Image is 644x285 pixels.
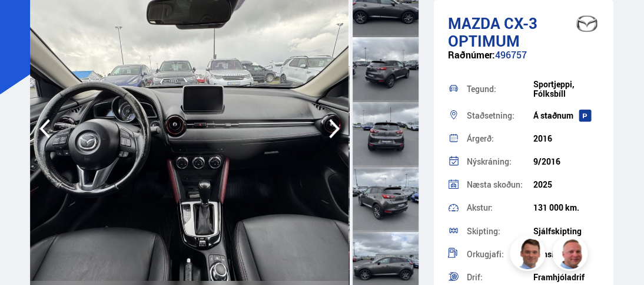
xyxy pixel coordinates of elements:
img: brand logo [569,9,605,38]
div: Næsta skoðun: [467,181,533,189]
div: Orkugjafi: [467,250,533,258]
div: Sportjeppi, Fólksbíll [533,80,600,99]
div: Staðsetning: [467,112,533,120]
button: Open LiveChat chat widget [9,5,45,40]
div: Akstur: [467,204,533,212]
div: 2025 [533,180,600,189]
div: Nýskráning: [467,158,533,166]
div: Árgerð: [467,135,533,143]
span: Mazda [448,12,500,34]
img: FbJEzSuNWCJXmdc-.webp [512,237,547,273]
div: 2016 [533,134,600,143]
div: Á staðnum [533,111,600,120]
div: Tegund: [467,85,533,93]
div: Drif: [467,273,533,281]
span: CX-3 OPTIMUM [448,12,537,51]
div: Sjálfskipting [533,227,600,236]
img: siFngHWaQ9KaOqBr.png [554,237,589,273]
span: Raðnúmer: [448,48,495,61]
div: 496757 [448,50,600,73]
div: 131 000 km. [533,203,600,212]
div: Framhjóladrif [533,273,600,282]
div: 9/2016 [533,157,600,166]
div: Skipting: [467,227,533,235]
